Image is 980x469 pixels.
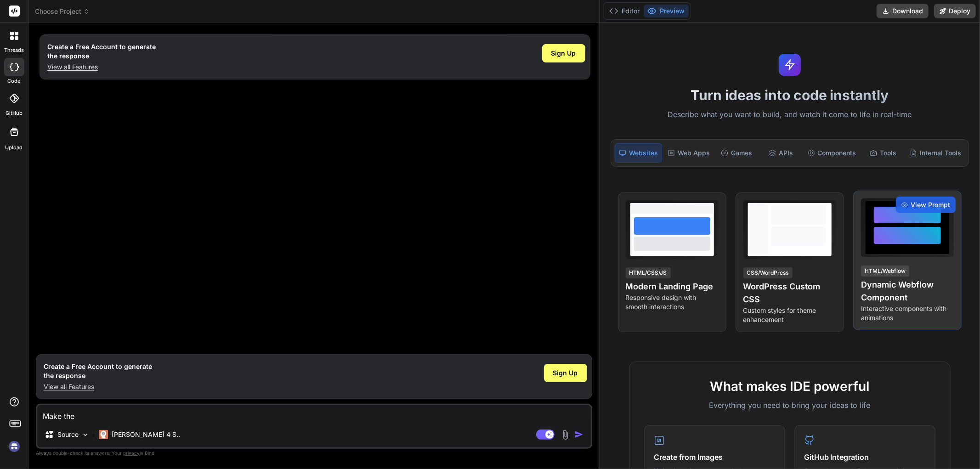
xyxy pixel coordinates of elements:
div: HTML/CSS/JS [626,267,671,278]
img: Pick Models [81,431,89,439]
img: signin [6,439,22,454]
p: Custom styles for theme enhancement [743,306,836,324]
h4: WordPress Custom CSS [743,280,836,306]
p: Source [57,430,79,439]
span: View Prompt [911,200,950,209]
span: Sign Up [551,49,576,58]
span: privacy [123,450,140,456]
button: Download [877,4,929,18]
p: [PERSON_NAME] 4 S.. [112,430,180,439]
p: Interactive components with animations [861,304,954,322]
p: View all Features [47,62,156,72]
div: APIs [759,143,802,163]
label: Upload [6,144,23,152]
img: Claude 4 Sonnet [99,430,108,439]
button: Deploy [934,4,976,18]
span: Choose Project [35,7,90,16]
span: Sign Up [553,368,578,378]
img: icon [574,430,583,439]
label: threads [4,46,24,54]
p: View all Features [44,382,152,391]
div: Components [804,143,860,163]
div: CSS/WordPress [743,267,793,278]
p: Always double-check its answers. Your in Bind [36,449,592,458]
div: Internal Tools [906,143,965,163]
label: GitHub [6,109,23,117]
p: Responsive design with smooth interactions [626,293,719,311]
h4: Create from Images [654,452,776,463]
button: Preview [644,5,689,17]
div: HTML/Webflow [861,266,909,277]
div: Tools [862,143,904,163]
h4: Dynamic Webflow Component [861,278,954,304]
h1: Create a Free Account to generate the response [47,42,156,61]
h2: What makes IDE powerful [644,377,935,396]
textarea: Make the [37,405,591,422]
p: Describe what you want to build, and watch it come to life in real-time [605,109,974,121]
p: Everything you need to bring your ideas to life [644,400,935,411]
button: Editor [606,5,644,17]
div: Web Apps [664,143,714,163]
div: Games [715,143,758,163]
h4: Modern Landing Page [626,280,719,293]
h4: GitHub Integration [804,452,926,463]
h1: Turn ideas into code instantly [605,87,974,103]
h1: Create a Free Account to generate the response [44,362,152,380]
img: attachment [560,429,571,440]
label: code [8,77,21,85]
div: Websites [615,143,662,163]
